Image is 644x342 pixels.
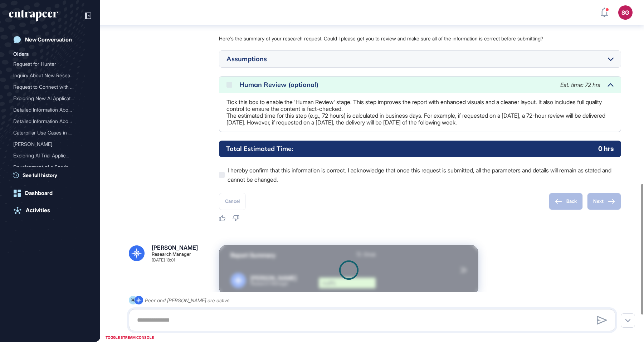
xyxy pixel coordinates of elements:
div: Detailed Information About Turkish Airlines [13,116,87,127]
div: TOGGLE STREAM CONSOLE [104,333,156,342]
div: Request for Hunter [13,58,81,70]
div: Caterpillar Use Cases in Various Industries [13,127,87,138]
div: Detailed Information Abou... [13,116,81,127]
span: See full history [23,171,57,179]
div: New Conversation [25,36,72,43]
div: Request for Hunter [13,58,87,70]
div: [PERSON_NAME] [13,138,81,150]
div: Exploring New AI Applications in the Banking Industry [13,93,87,104]
div: Dashboard [25,190,53,196]
div: Human Review (optional) [239,82,553,88]
p: Here's the summary of your research request. Could I please get you to review and make sure all o... [219,35,621,42]
div: Research Manager [152,252,191,256]
div: Caterpillar Use Cases in ... [13,127,81,138]
p: 0 hrs [598,144,614,153]
div: Request to Connect with Reese [13,81,87,93]
div: [DATE] 18:01 [152,258,175,262]
div: Development of a Service Level Management Model for Consulting [13,161,87,173]
a: Dashboard [9,186,91,200]
div: Inquiry About New Research Developments [13,70,87,81]
div: entrapeer-logo [9,10,58,21]
h6: Total Estimated Time: [226,144,293,153]
label: I hereby confirm that this information is correct. I acknowledge that once this request is submit... [219,166,621,184]
div: Exploring New AI Applicat... [13,93,81,104]
a: New Conversation [9,33,91,47]
a: See full history [13,171,91,179]
div: Request to Connect with R... [13,81,81,93]
div: Olders [13,50,29,58]
div: [PERSON_NAME] [152,245,198,250]
p: Tick this box to enable the 'Human Review' stage. This step improves the report with enhanced vis... [226,99,614,126]
div: Assumptions [226,56,601,62]
div: Reese [13,138,87,150]
div: Peer and [PERSON_NAME] are active [145,296,230,305]
div: Development of a Service ... [13,161,81,173]
div: Detailed Information About Adidas [13,104,87,116]
div: Exploring AI Trial Applications and Innovations [13,150,87,161]
div: Inquiry About New Researc... [13,70,81,81]
div: Detailed Information Abou... [13,104,81,116]
a: Activities [9,203,91,218]
span: Est. time: 72 hrs [560,81,600,88]
div: Activities [26,207,50,214]
button: SG [618,5,633,20]
div: Exploring AI Trial Applic... [13,150,81,161]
